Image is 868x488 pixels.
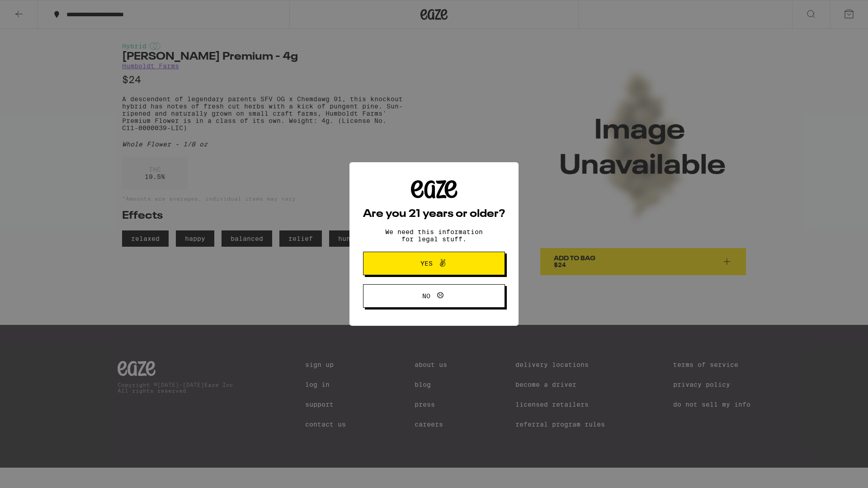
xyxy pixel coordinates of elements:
p: We need this information for legal stuff. [377,228,491,243]
span: Yes [420,260,433,267]
h2: Are you 21 years or older? [363,209,505,220]
button: No [363,284,505,308]
button: Yes [363,252,505,275]
span: No [422,293,430,299]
